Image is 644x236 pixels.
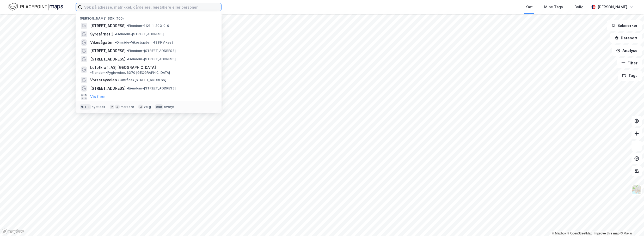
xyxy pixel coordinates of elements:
span: • [127,49,128,53]
div: avbryt [164,105,175,109]
button: Analyse [612,45,642,56]
button: Bokmerker [607,20,642,31]
span: Eiendom • [STREET_ADDRESS] [127,57,176,61]
img: Z [632,185,642,195]
span: Eiendom • [STREET_ADDRESS] [127,49,176,53]
span: Eiendom • [STREET_ADDRESS] [127,86,176,90]
div: Mine Tags [544,4,563,10]
span: • [115,32,116,36]
span: Område • Vikesågaten, 4389 Vikeså [115,40,173,45]
span: [STREET_ADDRESS] [90,56,126,62]
span: Syretårnet 3 [90,31,114,37]
span: Eiendom • 1121-1-303-0-0 [127,24,169,28]
span: • [118,78,120,82]
span: Vorsetøyveien [90,77,117,83]
iframe: Chat Widget [618,211,644,236]
span: • [127,24,128,28]
span: • [90,71,92,75]
a: OpenStreetMap [567,232,592,235]
div: [PERSON_NAME] søk (100) [76,12,222,22]
div: nytt søk [92,105,106,109]
span: • [115,40,116,44]
div: esc [155,104,163,110]
span: [STREET_ADDRESS] [90,85,126,92]
button: Tags [618,70,642,81]
span: • [127,86,128,90]
a: Improve this map [594,232,620,235]
img: logo.f888ab2527a4732fd821a326f86c7f29.svg [8,2,63,11]
div: [PERSON_NAME] [598,4,627,10]
button: Vis flere [90,94,106,100]
span: Område • [STREET_ADDRESS] [118,78,166,82]
span: [STREET_ADDRESS] [90,23,126,29]
button: Datasett [610,33,642,43]
span: [STREET_ADDRESS] [90,48,126,54]
div: Kontrollprogram for chat [618,211,644,236]
span: Vikesågaten [90,39,114,46]
div: Kart [525,4,533,10]
span: Lofotkraft AS, [GEOGRAPHIC_DATA] [90,64,156,71]
a: Mapbox homepage [2,228,24,234]
input: Søk på adresse, matrikkel, gårdeiere, leietakere eller personer [82,3,221,11]
span: • [127,57,128,61]
div: velg [144,105,151,109]
button: Filter [617,58,642,68]
a: Mapbox [552,232,566,235]
div: Bolig [574,4,584,10]
div: markere [121,105,134,109]
span: Eiendom • [STREET_ADDRESS] [115,32,164,36]
span: Eiendom • Fygleveien, 8370 [GEOGRAPHIC_DATA] [90,71,170,75]
div: ⌘ + k [80,104,91,110]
